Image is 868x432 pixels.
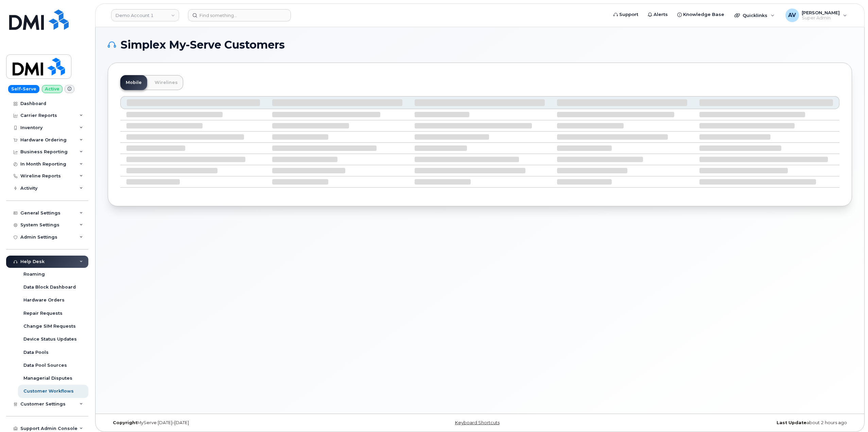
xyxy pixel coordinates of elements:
[120,75,147,90] a: Mobile
[108,420,356,426] div: MyServe [DATE]–[DATE]
[455,420,500,425] a: Keyboard Shortcuts
[777,420,806,425] strong: Last Update
[149,75,183,90] a: Wirelines
[121,40,285,50] span: Simplex My-Serve Customers
[113,420,137,425] strong: Copyright
[604,420,852,426] div: about 2 hours ago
